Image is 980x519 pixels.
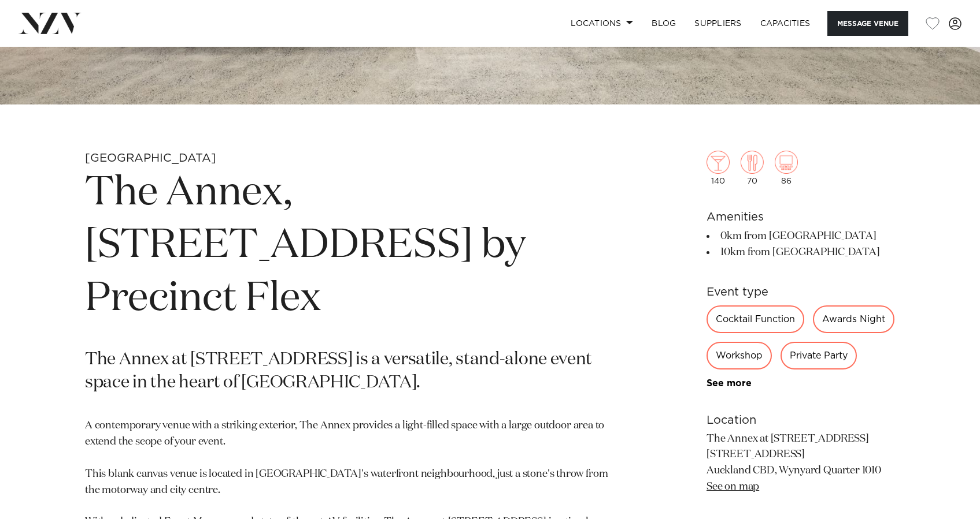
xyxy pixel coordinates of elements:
h1: The Annex, [STREET_ADDRESS] by Precinct Flex [85,167,624,326]
img: dining.png [741,151,764,174]
img: nzv-logo.png [19,13,82,33]
a: SUPPLIERS [685,11,750,36]
a: Locations [561,11,642,36]
div: Cocktail Function [707,305,804,333]
p: The Annex at [STREET_ADDRESS] is a versatile, stand-alone event space in the heart of [GEOGRAPHIC... [85,349,624,395]
li: 10km from [GEOGRAPHIC_DATA] [707,244,895,260]
a: See on map [707,481,759,492]
a: BLOG [642,11,685,36]
h6: Location [707,412,895,429]
small: [GEOGRAPHIC_DATA] [85,152,216,164]
a: Capacities [751,11,820,36]
button: Message Venue [827,11,908,36]
img: theatre.png [775,151,798,174]
div: Private Party [781,342,857,369]
h6: Amenities [707,208,895,226]
div: 140 [707,151,730,185]
div: Awards Night [813,305,894,333]
div: Workshop [707,342,772,369]
li: 0km from [GEOGRAPHIC_DATA] [707,228,895,244]
h6: Event type [707,283,895,301]
div: 70 [741,151,764,185]
p: The Annex at [STREET_ADDRESS] [STREET_ADDRESS] Auckland CBD, Wynyard Quarter 1010 [707,431,895,496]
img: cocktail.png [707,151,730,174]
div: 86 [775,151,798,185]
